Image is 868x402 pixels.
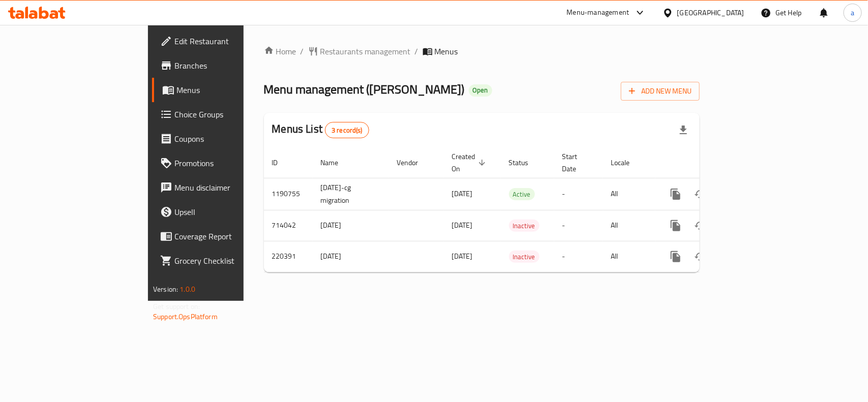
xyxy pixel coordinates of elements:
li: / [415,45,418,57]
span: Active [509,189,535,200]
a: Grocery Checklist [152,249,293,273]
span: Vendor [397,157,432,169]
button: Change Status [688,244,712,269]
div: Inactive [509,251,540,263]
td: - [554,210,603,241]
span: [DATE] [452,250,473,263]
span: Inactive [509,251,540,263]
span: Menus [435,45,458,57]
span: Menus [176,84,285,96]
td: [DATE] [313,210,389,241]
td: All [603,178,655,210]
span: [DATE] [452,219,473,232]
span: Coupons [174,133,285,145]
span: Grocery Checklist [174,255,285,267]
td: All [603,241,655,272]
h2: Menus List [272,121,369,138]
a: Coverage Report [152,224,293,249]
span: 3 record(s) [325,126,369,135]
span: Get support on: [153,300,200,313]
div: Total records count [325,122,369,138]
a: Support.OpsPlatform [153,310,218,323]
a: Edit Restaurant [152,29,293,53]
a: Restaurants management [308,45,411,57]
span: Inactive [509,220,540,232]
nav: breadcrumb [264,45,700,57]
table: enhanced table [264,147,769,272]
span: Choice Groups [174,108,285,120]
span: Name [321,157,352,169]
div: Open [469,84,492,97]
a: Menus [152,78,293,102]
span: Created On [452,150,489,175]
td: - [554,178,603,210]
a: Choice Groups [152,102,293,127]
a: Upsell [152,200,293,224]
span: Status [509,157,542,169]
span: [DATE] [452,187,473,200]
span: Branches [174,59,285,72]
div: Menu-management [567,7,630,19]
button: Add New Menu [621,82,700,101]
span: Start Date [562,150,591,175]
td: [DATE]-cg migration [313,178,389,210]
button: more [664,213,688,238]
a: Menu disclaimer [152,175,293,200]
span: Edit Restaurant [174,35,285,47]
span: Open [469,86,492,95]
button: more [664,182,688,206]
td: [DATE] [313,241,389,272]
button: more [664,244,688,269]
td: All [603,210,655,241]
div: Inactive [509,220,540,232]
th: Actions [655,147,769,178]
a: Coupons [152,127,293,151]
span: Restaurants management [320,45,411,57]
span: Coverage Report [174,230,285,242]
span: a [851,7,854,18]
div: Export file [671,118,696,142]
span: Promotions [174,157,285,169]
span: Add New Menu [629,85,692,98]
button: Change Status [688,182,712,206]
span: Menu disclaimer [174,181,285,194]
li: / [301,45,304,57]
div: [GEOGRAPHIC_DATA] [677,7,744,18]
span: Menu management ( [PERSON_NAME] ) [264,78,465,101]
span: 1.0.0 [179,283,195,296]
td: - [554,241,603,272]
span: Upsell [174,206,285,218]
span: Version: [153,283,178,296]
span: ID [272,157,291,169]
span: Locale [611,157,643,169]
a: Promotions [152,151,293,175]
button: Change Status [688,213,712,238]
a: Branches [152,53,293,78]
